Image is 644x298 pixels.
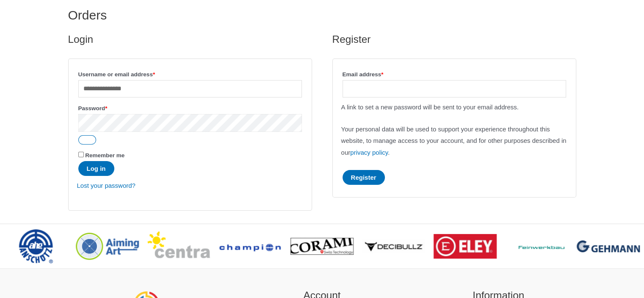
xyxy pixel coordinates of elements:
[68,8,576,23] h1: Orders
[68,33,312,46] h2: Login
[332,33,576,46] h2: Register
[350,149,388,156] a: privacy policy
[78,135,96,145] button: Show password
[434,234,497,259] img: brand logo
[78,161,114,176] button: Log in
[343,69,566,80] label: Email address
[343,170,385,185] button: Register
[78,152,84,157] input: Remember me
[78,69,302,80] label: Username or email address
[341,123,567,159] p: Your personal data will be used to support your experience throughout this website, to manage acc...
[78,103,302,114] label: Password
[85,152,124,159] span: Remember me
[341,101,567,113] p: A link to set a new password will be sent to your email address.
[77,182,135,189] a: Lost your password?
